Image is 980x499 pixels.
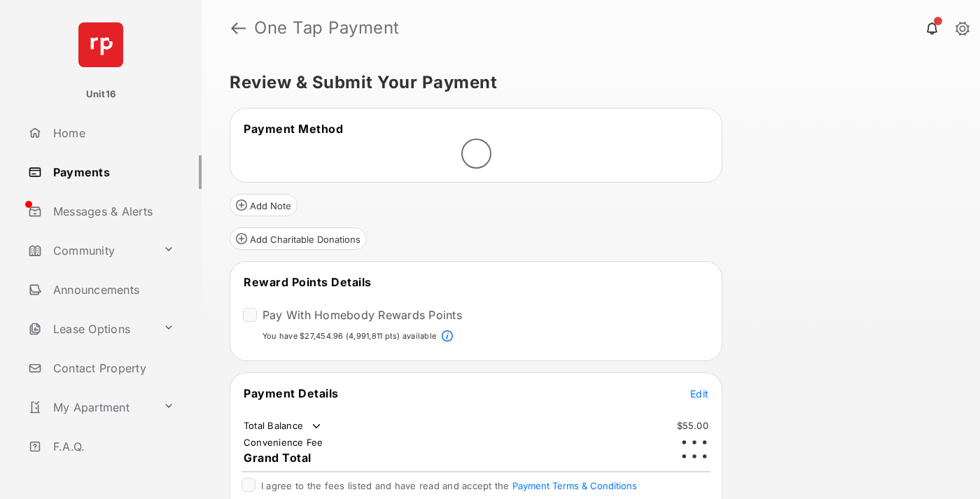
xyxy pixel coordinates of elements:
span: I agree to the fees listed and have read and accept the [261,480,637,491]
button: Add Charitable Donations [230,227,367,250]
span: Payment Method [244,122,343,136]
span: Grand Total [244,451,311,465]
p: You have $27,454.96 (4,991,811 pts) available [262,330,436,342]
label: Pay With Homebody Rewards Points [262,308,462,322]
a: Community [22,234,157,267]
a: Messages & Alerts [22,195,202,228]
a: Announcements [22,273,202,307]
a: Contact Property [22,351,202,385]
a: Home [22,116,202,150]
p: Unit16 [86,87,116,101]
td: $55.00 [676,419,710,432]
strong: One Tap Payment [254,20,400,36]
td: Total Balance [243,419,323,433]
a: Lease Options [22,312,157,346]
span: Edit [690,388,708,400]
button: I agree to the fees listed and have read and accept the [512,480,637,491]
a: Payments [22,155,202,189]
span: Reward Points Details [244,275,372,289]
td: Convenience Fee [243,436,324,449]
img: svg+xml;base64,PHN2ZyB4bWxucz0iaHR0cDovL3d3dy53My5vcmcvMjAwMC9zdmciIHdpZHRoPSI2NCIgaGVpZ2h0PSI2NC... [78,22,123,67]
a: F.A.Q. [22,430,202,463]
button: Add Note [230,194,297,216]
a: My Apartment [22,391,157,424]
h5: Review & Submit Your Payment [230,74,941,91]
span: Payment Details [244,386,339,400]
button: Edit [690,386,708,400]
